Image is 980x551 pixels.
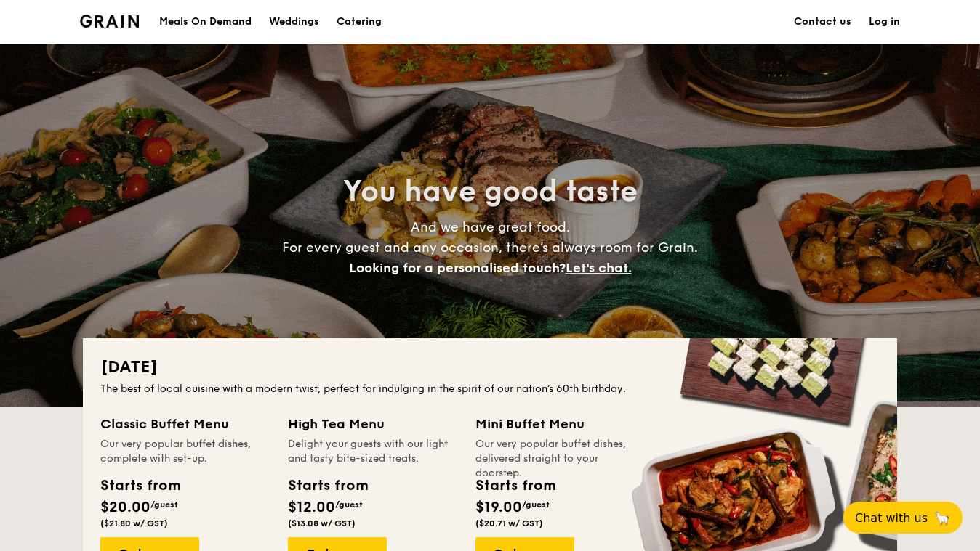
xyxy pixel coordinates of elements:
img: Grain [80,15,139,28]
div: Our very popular buffet dishes, complete with set-up. [100,437,270,463]
div: Starts from [288,475,367,497]
button: Chat with us🦙 [843,502,963,534]
div: Our very popular buffet dishes, delivered straight to your doorstep. [475,437,646,463]
span: ($21.80 w/ GST) [100,518,168,528]
span: ($20.71 w/ GST) [475,518,543,528]
span: 🦙 [933,510,951,526]
div: Classic Buffet Menu [100,414,270,434]
div: Starts from [100,475,180,497]
div: Starts from [475,475,555,497]
span: Chat with us [855,511,928,525]
span: $12.00 [288,499,335,516]
a: Logotype [80,15,139,28]
h2: [DATE] [100,356,880,379]
span: $20.00 [100,499,150,516]
span: /guest [150,499,178,510]
div: Mini Buffet Menu [475,414,646,434]
div: High Tea Menu [288,414,458,434]
span: $19.00 [475,499,522,516]
span: Looking for a personalised touch? [349,260,566,276]
span: /guest [335,499,363,510]
span: /guest [522,499,550,510]
span: You have good taste [343,174,638,209]
div: Delight your guests with our light and tasty bite-sized treats. [288,437,458,463]
div: The best of local cuisine with a modern twist, perfect for indulging in the spirit of our nation’... [100,382,880,396]
span: ($13.08 w/ GST) [288,518,356,528]
span: Let's chat. [566,260,632,276]
span: And we have great food. For every guest and any occasion, there’s always room for Grain. [282,219,698,276]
